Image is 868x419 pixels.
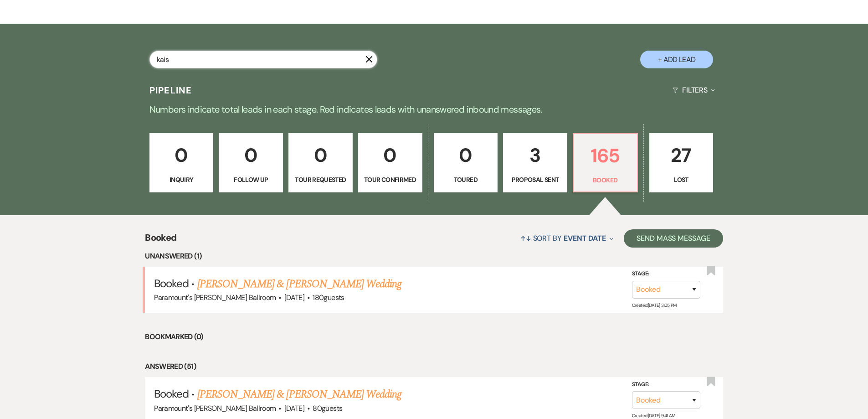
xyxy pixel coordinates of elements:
[155,140,208,171] p: 0
[573,133,638,192] a: 165Booked
[154,276,189,290] span: Booked
[225,175,277,185] p: Follow Up
[197,276,401,292] a: [PERSON_NAME] & [PERSON_NAME] Wedding
[649,133,714,192] a: 27Lost
[155,175,208,185] p: Inquiry
[655,140,708,171] p: 27
[364,140,416,171] p: 0
[197,386,401,403] a: [PERSON_NAME] & [PERSON_NAME] Wedding
[440,175,492,185] p: Toured
[284,403,304,413] span: [DATE]
[503,133,567,192] a: 3Proposal Sent
[294,140,347,171] p: 0
[149,51,377,68] input: Search by name, event date, email address or phone number
[669,78,719,102] button: Filters
[145,331,723,343] li: Bookmarked (0)
[358,133,422,192] a: 0Tour Confirmed
[145,231,176,250] span: Booked
[154,403,276,413] span: Paramount's [PERSON_NAME] Ballroom
[640,51,713,68] button: + Add Lead
[145,250,723,262] li: Unanswered (1)
[579,175,632,185] p: Booked
[313,293,344,302] span: 180 guests
[564,233,606,243] span: Event Date
[655,175,708,185] p: Lost
[509,140,561,171] p: 3
[149,133,214,192] a: 0Inquiry
[149,84,192,97] h3: Pipeline
[145,361,723,372] li: Answered (51)
[219,133,283,192] a: 0Follow Up
[288,133,353,192] a: 0Tour Requested
[517,226,617,250] button: Sort By Event Date
[284,293,304,302] span: [DATE]
[154,387,189,401] span: Booked
[624,229,723,248] button: Send Mass Message
[632,380,700,390] label: Stage:
[440,140,492,171] p: 0
[154,293,276,302] span: Paramount's [PERSON_NAME] Ballroom
[313,403,342,413] span: 80 guests
[434,133,498,192] a: 0Toured
[632,302,677,308] span: Created: [DATE] 3:05 PM
[632,269,700,279] label: Stage:
[106,102,762,117] p: Numbers indicate total leads in each stage. Red indicates leads with unanswered inbound messages.
[294,175,347,185] p: Tour Requested
[579,140,632,171] p: 165
[364,175,416,185] p: Tour Confirmed
[520,233,531,243] span: ↑↓
[225,140,277,171] p: 0
[632,413,675,419] span: Created: [DATE] 9:41 AM
[509,175,561,185] p: Proposal Sent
